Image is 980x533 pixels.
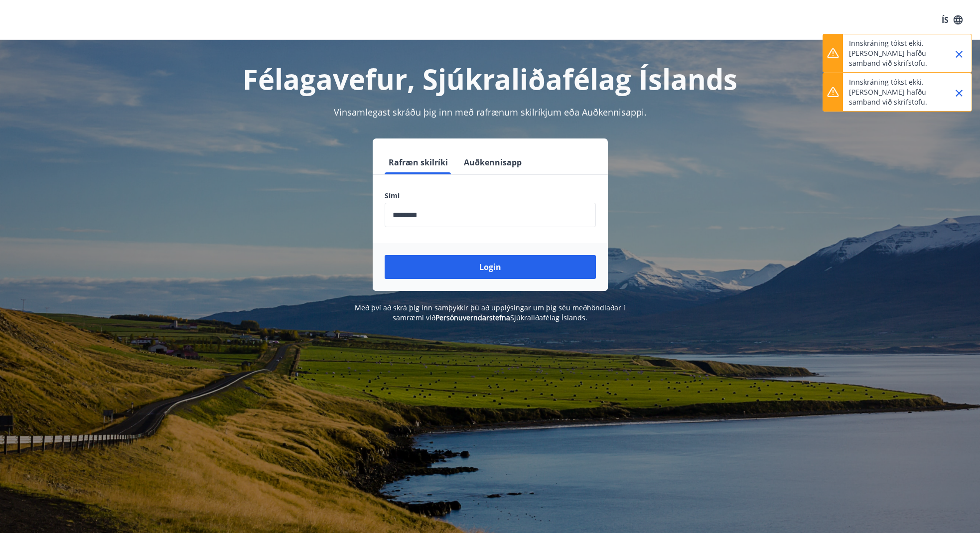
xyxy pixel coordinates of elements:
button: Rafræn skilríki [385,150,452,174]
p: Innskráning tókst ekki. [PERSON_NAME] hafðu samband við skrifstofu. [849,77,937,107]
button: Auðkennisapp [460,150,526,174]
button: Close [951,85,968,102]
button: ÍS [936,11,968,29]
button: Login [385,255,596,279]
span: Vinsamlegast skráðu þig inn með rafrænum skilríkjum eða Auðkennisappi. [334,106,647,118]
button: Close [951,46,968,63]
label: Sími [385,191,596,201]
span: Með því að skrá þig inn samþykkir þú að upplýsingar um þig séu meðhöndlaðar í samræmi við Sjúkral... [355,303,625,322]
h1: Félagavefur, Sjúkraliðafélag Íslands [143,60,837,98]
p: Innskráning tókst ekki. [PERSON_NAME] hafðu samband við skrifstofu. [849,38,937,68]
a: Persónuverndarstefna [435,313,510,322]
